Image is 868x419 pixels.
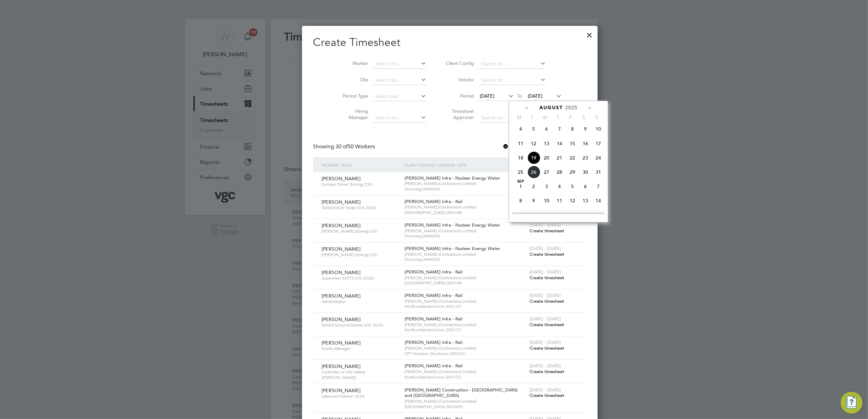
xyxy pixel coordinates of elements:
span: [PERSON_NAME] Infra - Rail [405,199,462,204]
span: 15 [566,137,579,150]
label: Period [443,93,474,99]
span: To [515,91,524,100]
span: 21 [592,209,605,222]
span: 14 [553,137,566,150]
span: 15 [514,209,527,222]
input: Search for... [373,76,426,85]
span: 8 [566,122,579,135]
span: [PERSON_NAME] Infra - Nuclear Energy Water [405,175,500,181]
span: 4 [514,122,527,135]
span: 20 [579,209,592,222]
span: Create timesheet [530,345,564,351]
span: [DATE] - [DATE] [530,316,561,322]
span: [PERSON_NAME] (Contractors) Limited [405,275,526,281]
span: 29 [566,166,579,179]
span: [PERSON_NAME] Construction - [GEOGRAPHIC_DATA] and [GEOGRAPHIC_DATA] [405,387,518,399]
input: Search for... [373,113,426,123]
span: 30 [579,166,592,179]
span: [PERSON_NAME] [321,316,361,322]
h2: Create Timesheet [313,35,587,50]
span: 19 [566,209,579,222]
div: Showing [313,143,376,150]
span: W [538,114,551,120]
span: [PERSON_NAME] [321,222,361,229]
span: 19 [527,151,540,164]
label: Worker [337,60,368,66]
label: Timesheet Approver [443,108,474,120]
span: [GEOGRAPHIC_DATA] (40CA09) [405,404,526,409]
input: Search for... [373,59,426,69]
span: 5 [566,180,579,193]
span: 16 [579,137,592,150]
span: 2025 [565,105,578,111]
span: Dinorwig (4M4000) [405,233,526,239]
span: 5 [527,122,540,135]
span: 28 [553,166,566,179]
span: [DATE] - [DATE] [530,339,561,345]
span: [DATE] [528,93,542,99]
span: [PERSON_NAME] Infra - Rail [405,339,462,345]
span: Create timesheet [530,228,564,234]
span: [PERSON_NAME] (Contractors) Limited [405,228,526,234]
span: 24 [592,151,605,164]
span: 16 [527,209,540,222]
span: F [564,114,577,120]
span: [PERSON_NAME] Infra - Rail [405,316,462,322]
span: 13 [540,137,553,150]
span: August [539,105,563,111]
input: Select one [373,92,426,101]
span: 11 [553,194,566,207]
span: Administrator [321,299,399,304]
span: [PERSON_NAME] [321,269,361,275]
input: Search for... [479,59,546,69]
span: Dumper Driver (Energy CIS) [321,182,399,187]
span: 4 [553,180,566,193]
span: [DATE] - [DATE] [530,246,561,251]
label: Client Config [443,60,474,66]
span: 12 [566,194,579,207]
span: 22 [566,151,579,164]
span: 2 [527,180,540,193]
span: 30 of [335,143,348,150]
span: [GEOGRAPHIC_DATA] (300148) [405,280,526,286]
span: [PERSON_NAME] (Energy CIS) [321,252,399,257]
span: Dinorwig (4M4000) [405,186,526,192]
span: Create timesheet [530,322,564,328]
span: [DATE] - [DATE] [530,292,561,298]
span: [PERSON_NAME] (Energy CIS) [321,229,399,234]
label: Site [337,77,368,83]
span: [DATE] - [DATE] [530,222,561,228]
span: Create timesheet [530,369,564,374]
span: [PERSON_NAME] [321,340,361,346]
span: 6 [540,122,553,135]
span: 18 [514,151,527,164]
span: 3 [540,180,553,193]
span: Create timesheet [530,251,564,257]
span: [PERSON_NAME] (Contractors) Limited [405,299,526,304]
span: S [590,114,603,120]
span: [PERSON_NAME] (Contractors) Limited [405,204,526,210]
span: 9 [527,194,540,207]
span: Supervisor SSSTS (CIS 2024) [321,275,399,281]
span: 18 [553,209,566,222]
span: 50 Workers [335,143,375,150]
label: Vendor [443,77,474,83]
label: Hiring Manager [337,108,368,120]
input: Search for... [479,113,546,123]
span: [PERSON_NAME] [321,175,361,182]
span: [GEOGRAPHIC_DATA] (300148) [405,210,526,215]
span: [PERSON_NAME] Infra - Rail [405,292,462,298]
span: 27 [540,166,553,179]
label: Hide created timesheets [503,143,572,150]
span: 21 [553,151,566,164]
span: 9 [579,122,592,135]
span: 14 [592,194,605,207]
span: [PERSON_NAME] [321,363,361,369]
span: 10 [540,194,553,207]
div: Client Config / Vendor / Site [403,157,528,173]
span: 20 [540,151,553,164]
span: 10 [592,122,605,135]
button: Engage Resource Center [841,392,863,414]
span: 6 [579,180,592,193]
span: [PERSON_NAME] (Contractors) Limited [405,346,526,351]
